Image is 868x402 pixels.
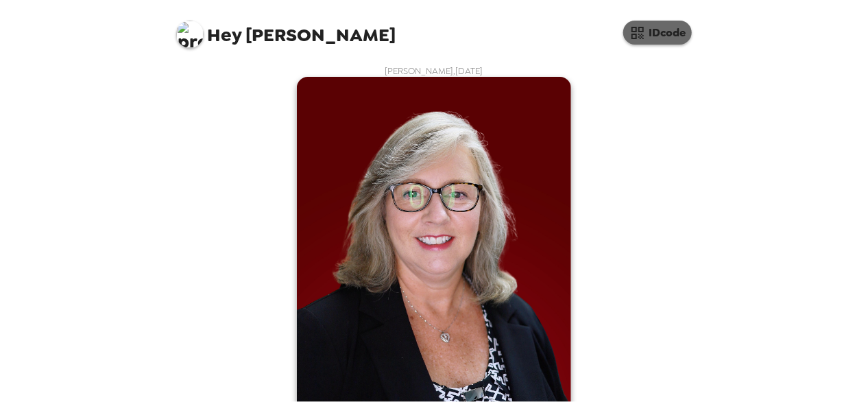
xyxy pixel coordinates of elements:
[623,21,692,45] button: IDcode
[176,21,204,48] img: profile pic
[385,65,483,77] span: [PERSON_NAME] , [DATE]
[176,14,396,45] span: [PERSON_NAME]
[207,23,241,47] span: Hey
